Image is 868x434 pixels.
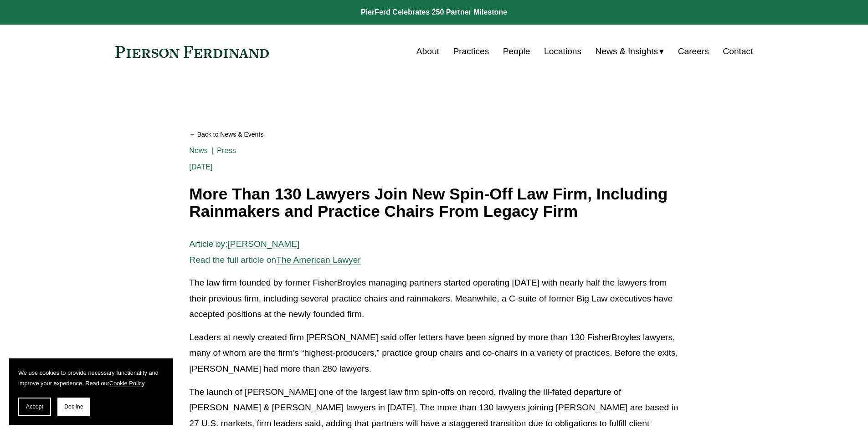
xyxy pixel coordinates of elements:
[503,43,530,60] a: People
[596,43,664,60] a: folder dropdown
[416,43,439,60] a: About
[228,239,300,249] a: [PERSON_NAME]
[9,358,173,425] section: Cookie banner
[109,380,144,387] a: Cookie Policy
[453,43,489,60] a: Practices
[18,398,51,416] button: Accept
[57,398,90,416] button: Decline
[189,239,227,249] span: Article by:
[544,43,581,60] a: Locations
[64,403,83,410] span: Decline
[189,330,678,377] p: Leaders at newly created firm [PERSON_NAME] said offer letters have been signed by more than 130 ...
[189,185,678,220] h1: More Than 130 Lawyers Join New Spin-Off Law Firm, Including Rainmakers and Practice Chairs From L...
[189,275,678,322] p: The law firm founded by former FisherBroyles managing partners started operating [DATE] with near...
[189,163,212,171] span: [DATE]
[18,368,164,388] p: We use cookies to provide necessary functionality and improve your experience. Read our .
[189,147,208,154] a: News
[723,43,753,60] a: Contact
[26,403,43,410] span: Accept
[189,127,678,143] a: Back to News & Events
[678,43,709,60] a: Careers
[189,255,276,265] span: Read the full article on
[217,147,236,154] a: Press
[596,44,658,60] span: News & Insights
[276,255,361,265] a: The American Lawyer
